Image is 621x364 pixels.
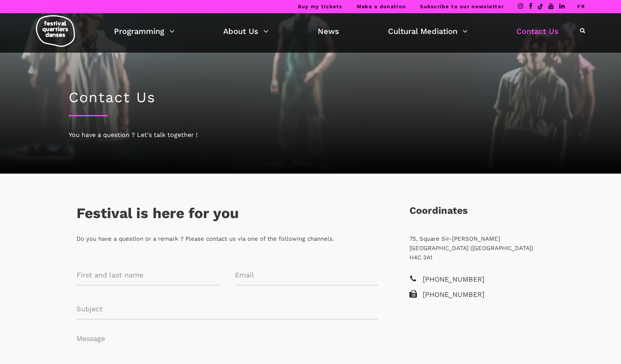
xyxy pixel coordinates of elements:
a: Make a donation [357,4,406,9]
div: You have a question ? Let's talk together ! [69,130,553,140]
input: Email [235,265,378,286]
span: [PHONE_NUMBER] [423,289,545,300]
input: First and last name [77,265,220,286]
a: About Us [223,25,269,38]
a: Subscribe to our newsletter [420,4,504,9]
a: Programming [114,25,174,38]
span: [PHONE_NUMBER] [423,274,545,285]
input: Subject [77,299,378,320]
img: logo-fqd-med [36,15,75,47]
a: Buy my tickets [298,4,343,9]
h3: Festival is here for you [77,205,239,224]
a: FR [577,4,585,9]
a: Cultural Mediation [388,25,468,38]
p: Do you have a question or a remark ? Please contact us via one of the following channels. [77,234,378,243]
a: Contact Us [516,25,559,38]
a: News [318,25,339,38]
p: 75, Square Sir-[PERSON_NAME] [GEOGRAPHIC_DATA] ([GEOGRAPHIC_DATA]) H4C 3A1 [409,234,545,262]
h1: Contact Us [69,89,553,106]
h3: Coordinates [409,205,468,224]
